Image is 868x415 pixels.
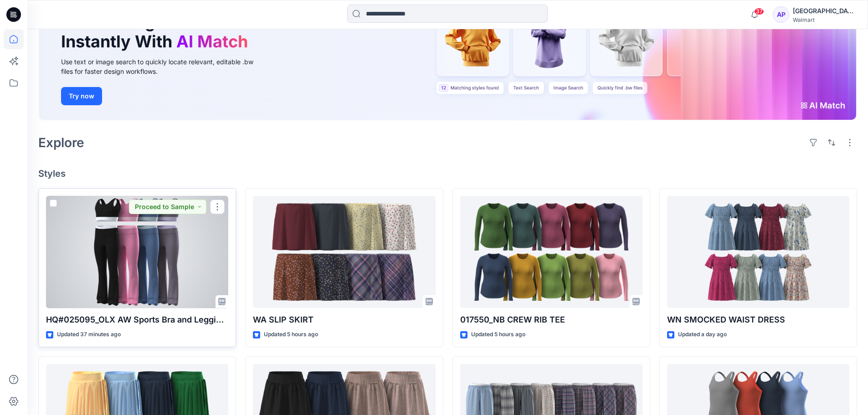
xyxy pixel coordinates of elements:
a: WA SLIP SKIRT [253,196,435,308]
p: WN SMOCKED WAIST DRESS [667,313,849,326]
div: Use text or image search to quickly locate relevant, editable .bw files for faster design workflows. [61,57,266,76]
h1: Find the Right Garment Instantly With [61,12,252,51]
p: HQ#025095_OLX AW Sports Bra and Legging Set [46,313,228,326]
div: [GEOGRAPHIC_DATA] [793,5,857,16]
p: Updated 37 minutes ago [57,330,121,339]
a: HQ#025095_OLX AW Sports Bra and Legging Set [46,196,228,308]
a: WN SMOCKED WAIST DRESS [667,196,849,308]
h2: Explore [38,135,84,150]
h4: Styles [38,168,857,179]
button: Try now [61,87,102,105]
a: 017550_NB CREW RIB TEE [460,196,642,308]
div: Walmart [793,16,857,23]
p: Updated 5 hours ago [264,330,318,339]
p: Updated a day ago [678,330,727,339]
div: AP [773,6,789,23]
span: 37 [754,8,764,15]
p: 017550_NB CREW RIB TEE [460,313,642,326]
p: Updated 5 hours ago [471,330,525,339]
span: AI Match [176,31,248,51]
p: WA SLIP SKIRT [253,313,435,326]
